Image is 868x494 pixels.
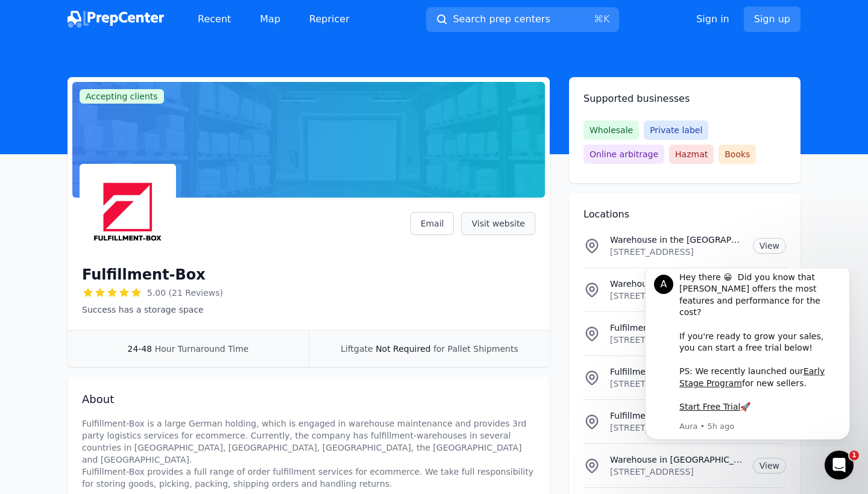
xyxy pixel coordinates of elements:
kbd: ⌘ [594,13,603,25]
div: Profile image for Aura [27,6,46,25]
a: Repricer [300,7,359,31]
span: Hazmat [669,145,714,164]
h2: Locations [583,207,786,222]
span: Not Required [376,344,430,354]
p: Warehouse in [GEOGRAPHIC_DATA] [610,454,743,466]
span: Liftgate [341,344,373,354]
kbd: K [603,13,610,25]
span: Private label [644,120,708,140]
h2: Supported businesses [583,92,786,106]
p: Warehouse in the [GEOGRAPHIC_DATA] [610,234,743,246]
a: Map [250,7,290,31]
a: Sign in [696,12,729,27]
a: Sign up [744,7,800,32]
button: Search prep centers⌘K [426,7,619,32]
img: PrepCenter [68,11,164,28]
a: Recent [188,7,241,31]
b: 🚀 [113,133,124,143]
span: 1 [849,451,859,460]
p: Fulfillment-Box in [US_STATE] [610,410,743,422]
span: 24-48 [128,344,153,354]
p: [STREET_ADDRESS] [610,466,743,478]
span: Online arbitrage [583,145,664,164]
div: Hey there 😀 Did you know that [PERSON_NAME] offers the most features and performance for the cost... [52,3,214,145]
a: View [753,238,786,254]
p: Warehouse in [GEOGRAPHIC_DATA] [610,278,743,290]
span: Search prep centers [453,12,550,27]
p: Fulfillment-Box is a large German holding, which is engaged in warehouse maintenance and provides... [82,417,535,490]
span: Books [719,145,756,164]
span: Hour Turnaround Time [155,344,249,354]
span: Wholesale [583,120,639,140]
p: [STREET_ADDRESS] [610,334,743,346]
h1: Fulfillment-Box [82,265,206,284]
a: Start Free Trial [52,133,113,143]
a: View [753,458,786,474]
p: [STREET_ADDRESS] [610,290,743,302]
p: Success has a storage space [82,304,223,316]
span: Accepting clients [80,89,164,104]
img: Fulfillment-Box [82,166,174,258]
a: Visit website [461,212,535,235]
p: Message from Aura, sent 5h ago [52,152,214,163]
p: Fulfilment-Box warehouse in [GEOGRAPHIC_DATA] [610,322,743,334]
a: Email [410,212,454,235]
p: [STREET_ADDRESS] [610,246,743,258]
p: [STREET_ADDRESS][US_STATE] [610,378,743,390]
span: 5.00 (21 Reviews) [147,287,223,299]
p: Fulfillment-Box warehouse in [US_STATE] / [US_STATE] [610,366,743,378]
iframe: Intercom notifications message [627,269,868,447]
span: for Pallet Shipments [433,344,518,354]
div: Message content [52,3,214,151]
p: [STREET_ADDRESS][US_STATE] [610,422,743,434]
h2: About [82,391,535,408]
iframe: Intercom live chat [825,451,854,480]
